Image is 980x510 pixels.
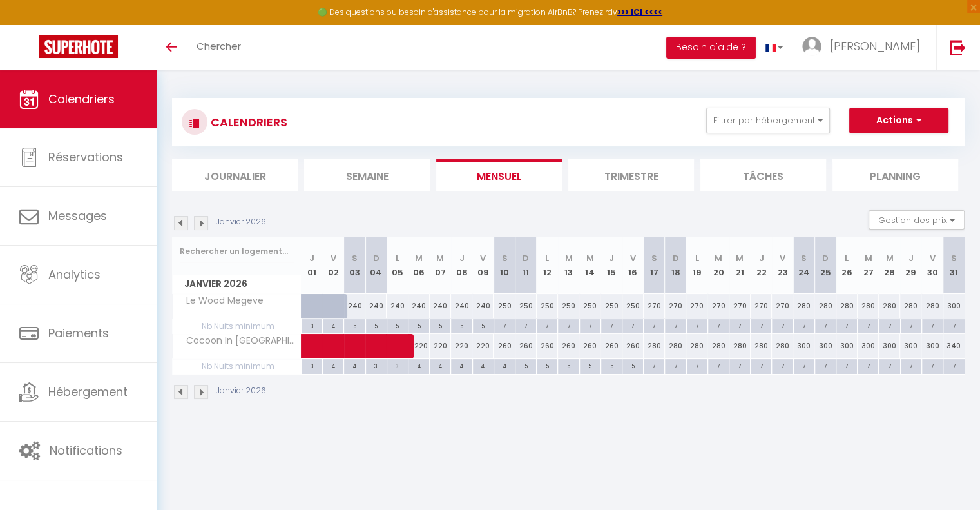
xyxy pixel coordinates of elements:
div: 280 [686,334,707,358]
button: Filtrer par hébergement [706,108,830,133]
button: Actions [849,108,948,133]
p: Janvier 2026 [216,216,266,228]
div: 7 [558,319,579,331]
div: 4 [494,359,515,371]
abbr: M [736,252,744,264]
li: Tâches [700,159,826,191]
div: 280 [921,294,943,318]
span: Notifications [50,442,122,458]
th: 24 [793,237,814,294]
abbr: S [352,252,358,264]
abbr: M [586,252,594,264]
div: 260 [537,334,558,358]
abbr: M [415,252,423,264]
li: Mensuel [436,159,562,191]
div: 240 [365,294,387,318]
div: 7 [794,319,814,331]
div: 300 [836,334,858,358]
div: 280 [665,334,686,358]
div: 250 [622,294,644,318]
div: 7 [858,359,878,371]
div: 7 [580,319,600,331]
div: 300 [858,334,879,358]
abbr: S [501,252,507,264]
div: 5 [473,319,494,331]
div: 7 [772,359,793,371]
abbr: V [780,252,785,264]
div: 300 [900,334,921,358]
th: 08 [451,237,472,294]
th: 23 [772,237,793,294]
strong: >>> ICI <<<< [617,6,662,17]
div: 7 [922,319,943,331]
div: 240 [387,294,408,318]
div: 240 [344,294,365,318]
li: Semaine [304,159,430,191]
th: 12 [537,237,558,294]
div: 280 [772,334,793,358]
div: 4 [451,359,472,371]
th: 07 [430,237,451,294]
div: 7 [836,359,857,371]
th: 29 [900,237,921,294]
abbr: J [609,252,614,264]
th: 15 [600,237,622,294]
th: 25 [814,237,836,294]
span: Nb Nuits minimum [173,359,301,373]
abbr: S [801,252,807,264]
div: 3 [302,359,322,371]
div: 270 [665,294,686,318]
div: 7 [751,319,771,331]
div: 5 [537,359,557,371]
abbr: L [845,252,849,264]
img: Super Booking [39,35,118,58]
div: 270 [772,294,793,318]
button: Besoin d'aide ? [666,37,756,59]
span: Chercher [197,39,241,53]
div: 240 [472,294,494,318]
abbr: L [396,252,399,264]
th: 10 [494,237,515,294]
div: 7 [815,359,836,371]
abbr: D [373,252,380,264]
span: Messages [48,208,107,224]
a: Chercher [187,25,251,70]
div: 7 [708,359,729,371]
div: 250 [515,294,537,318]
input: Rechercher un logement... [180,240,294,263]
div: 5 [408,319,429,331]
div: 7 [644,319,664,331]
div: 250 [558,294,579,318]
div: 270 [686,294,707,318]
span: Nb Nuits minimum [173,319,301,333]
abbr: L [545,252,549,264]
span: Janvier 2026 [173,275,301,293]
div: 5 [580,359,600,371]
div: 260 [515,334,537,358]
abbr: S [651,252,657,264]
span: Paiements [48,325,109,341]
div: 7 [879,359,899,371]
th: 17 [644,237,665,294]
abbr: J [309,252,314,264]
abbr: J [459,252,465,264]
span: Cocoon In [GEOGRAPHIC_DATA] [175,334,303,348]
div: 7 [687,319,707,331]
span: Analytics [48,266,101,282]
div: 5 [430,319,450,331]
th: 11 [515,237,537,294]
div: 300 [793,334,814,358]
h3: CALENDRIERS [207,108,287,137]
div: 5 [622,359,643,371]
th: 01 [302,237,323,294]
div: 260 [494,334,515,358]
span: [PERSON_NAME] [830,38,920,54]
div: 5 [515,359,536,371]
div: 7 [644,359,664,371]
div: 3 [366,359,387,371]
div: 5 [558,359,579,371]
div: 7 [622,319,643,331]
div: 7 [601,319,622,331]
div: 270 [751,294,772,318]
abbr: D [673,252,679,264]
